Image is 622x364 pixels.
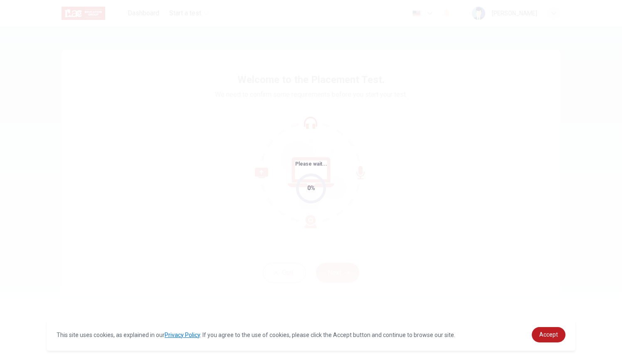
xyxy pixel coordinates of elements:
[47,319,575,351] div: cookieconsent
[165,332,200,338] a: Privacy Policy
[57,332,455,338] span: This site uses cookies, as explained in our . If you agree to the use of cookies, please click th...
[295,161,327,167] span: Please wait...
[539,331,558,338] span: Accept
[532,327,565,342] a: dismiss cookie message
[307,183,315,193] div: 0%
